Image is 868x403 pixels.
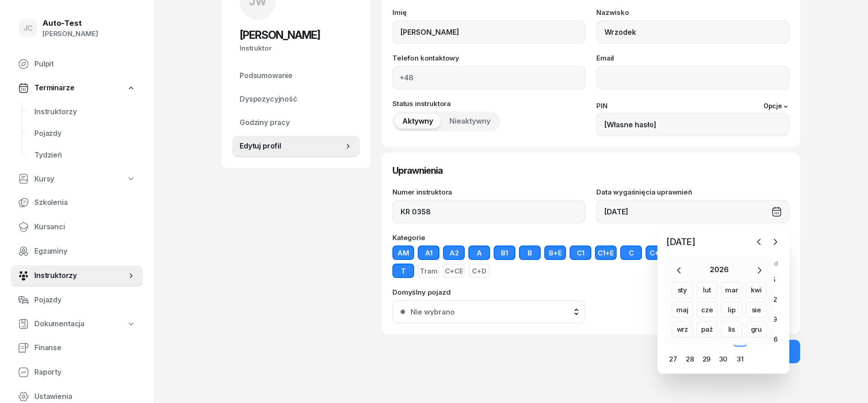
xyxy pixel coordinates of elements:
a: Tydzień [27,144,143,166]
div: kwi [746,282,767,298]
span: Dokumentacja [34,318,85,330]
span: Edytuj profil [240,140,344,152]
a: Egzaminy [11,241,143,262]
a: Finanse [11,337,143,359]
span: Szkolenia [34,197,136,208]
a: Terminarze [11,78,143,98]
button: Nie wybrano [392,300,585,324]
div: 27 [666,352,680,366]
button: A2 [443,246,465,260]
div: mar [721,282,742,298]
div: sty [672,282,693,298]
h2: [PERSON_NAME] [240,28,353,42]
span: Podsumowanie [240,70,353,82]
button: AM [392,246,414,260]
div: cze [697,302,718,318]
span: [DATE] [663,235,699,249]
button: C+D [468,264,490,278]
div: gru [746,321,767,338]
a: Opcje [764,103,789,110]
div: 30 [716,352,731,366]
div: Nd [765,259,782,267]
button: B1 [494,246,515,260]
a: Szkolenia [11,192,143,213]
button: C+E [646,246,667,260]
div: 31 [733,352,747,366]
span: Tydzień [34,149,136,161]
div: 2026 [710,264,728,277]
button: C+CE [443,264,465,278]
div: lip [721,302,742,318]
a: Pojazdy [27,123,143,144]
a: Edytuj profil [232,135,360,157]
div: Pn [665,259,681,267]
button: A1 [418,246,439,260]
a: Kursy [11,169,143,190]
span: Kursanci [34,221,136,233]
span: Instruktorzy [34,270,127,282]
a: Raporty [11,361,143,383]
a: Instruktorzy [11,265,143,287]
a: Dokumentacja [11,314,143,334]
div: lut [697,282,718,298]
span: Pulpit [34,58,136,70]
button: Nieaktywny [442,114,498,129]
a: Instruktorzy [27,101,143,123]
div: sie [746,302,767,318]
button: Tram [418,264,439,278]
span: Godziny pracy [240,117,353,129]
div: paź [697,321,718,338]
span: Aktywny [402,116,433,127]
div: wrz [672,321,693,338]
span: Nieaktywny [449,116,491,127]
div: 29 [699,352,714,366]
div: Instruktor [240,42,353,54]
span: JC [23,24,33,32]
button: C [620,246,642,260]
div: [PERSON_NAME] [42,28,98,40]
button: Aktywny [395,114,440,129]
div: maj [672,302,693,318]
a: Pojazdy [11,289,143,311]
span: Terminarze [34,82,74,94]
div: Auto-Test [42,19,98,27]
span: Dyspozycyjność [240,93,353,105]
span: Finanse [34,342,136,354]
h3: Uprawnienia [392,163,789,178]
button: B [519,246,541,260]
button: C1+E [595,246,617,260]
span: Ustawienia [34,391,136,403]
span: Kursy [34,173,54,185]
div: 28 [683,352,697,366]
div: lis [721,321,742,338]
button: A [468,246,490,260]
span: Raporty [34,366,136,378]
a: Godziny pracy [232,112,360,134]
a: Podsumowanie [232,65,360,87]
span: Pojazdy [34,294,136,306]
a: Dyspozycyjność [232,88,360,110]
button: B+E [544,246,566,260]
span: Pojazdy [34,128,136,139]
a: Pulpit [11,53,143,75]
span: Instruktorzy [34,106,136,118]
span: Egzaminy [34,246,136,257]
a: Kursanci [11,216,143,238]
button: T [392,264,414,278]
button: C1 [570,246,591,260]
div: Nie wybrano [410,308,455,315]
